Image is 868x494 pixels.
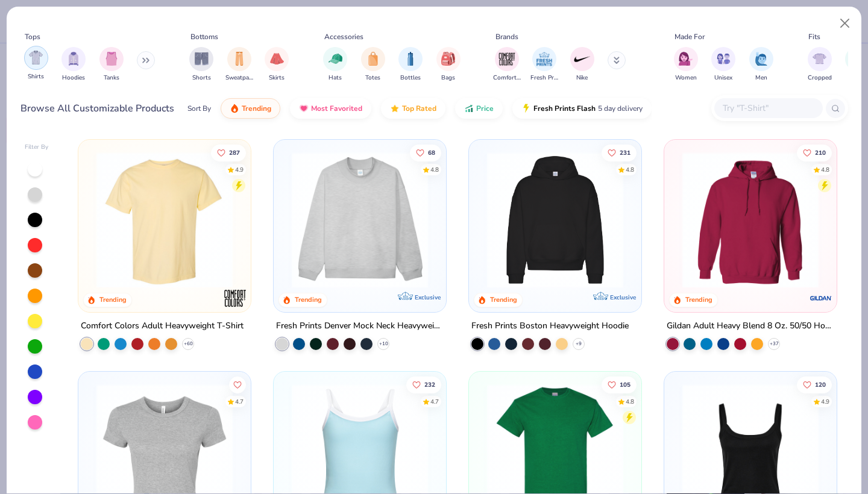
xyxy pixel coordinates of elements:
img: most_fav.gif [299,104,309,113]
div: filter for Unisex [711,47,735,83]
span: Hats [329,73,342,83]
img: Fresh Prints Image [535,50,553,68]
span: Exclusive [415,293,441,301]
span: 287 [230,149,241,155]
div: 4.8 [821,165,829,174]
span: 68 [428,149,435,155]
img: Shorts Image [195,52,209,66]
span: Comfort Colors [493,73,521,83]
span: + 37 [769,340,778,348]
img: trending.gif [230,104,239,113]
button: Fresh Prints Flash5 day delivery [512,98,652,119]
span: Trending [242,104,271,113]
div: 4.9 [236,165,244,174]
div: 4.7 [430,397,439,406]
div: Fresh Prints Boston Heavyweight Hoodie [471,319,629,334]
div: 4.8 [430,165,439,174]
div: Bottoms [190,31,218,42]
button: filter button [99,47,124,83]
button: Like [797,144,832,161]
button: Like [602,376,637,393]
button: filter button [749,47,773,83]
img: Hats Image [329,52,342,66]
img: Sweatpants Image [233,52,246,66]
div: 4.7 [236,397,244,406]
img: Shirts Image [29,51,43,64]
img: Gildan logo [808,286,832,310]
button: Close [834,12,857,35]
div: Gildan Adult Heavy Blend 8 Oz. 50/50 Hooded Sweatshirt [667,319,834,334]
span: Fresh Prints [530,73,558,83]
div: Brands [495,31,518,42]
button: filter button [265,47,289,83]
button: Trending [221,98,280,119]
div: Filter By [25,143,49,152]
span: Fresh Prints Flash [533,104,596,113]
button: filter button [711,47,735,83]
div: filter for Comfort Colors [493,47,521,83]
button: filter button [530,47,558,83]
img: Bags Image [441,52,454,66]
img: Unisex Image [717,52,731,66]
span: + 10 [379,340,388,348]
img: Tanks Image [105,52,118,66]
div: 4.9 [821,397,829,406]
span: Tanks [104,73,119,83]
span: Men [755,73,767,83]
img: Men Image [755,52,768,66]
img: Comfort Colors logo [223,286,247,310]
div: Browse All Customizable Products [20,101,174,116]
img: Hoodies Image [67,52,80,66]
div: filter for Bags [436,47,461,83]
div: filter for Cropped [808,47,832,83]
button: Top Rated [381,98,445,119]
button: Like [230,376,247,393]
img: Comfort Colors Image [498,50,516,68]
span: 5 day delivery [598,102,643,116]
div: filter for Hoodies [61,47,86,83]
span: Bottles [400,73,421,83]
button: Like [410,144,441,161]
button: filter button [361,47,385,83]
div: filter for Fresh Prints [530,47,558,83]
button: filter button [24,47,48,83]
button: filter button [436,47,461,83]
input: Try "T-Shirt" [722,101,814,115]
div: filter for Hats [323,47,347,83]
span: + 60 [184,340,193,348]
img: Totes Image [366,52,380,66]
img: Bottles Image [404,52,417,66]
img: 91acfc32-fd48-4d6b-bdad-a4c1a30ac3fc [481,152,629,288]
div: 4.8 [626,165,634,174]
div: filter for Tanks [99,47,124,83]
img: flash.gif [521,104,531,113]
img: 01756b78-01f6-4cc6-8d8a-3c30c1a0c8ac [676,152,825,288]
div: filter for Nike [570,47,594,83]
img: Skirts Image [270,52,284,66]
span: Top Rated [402,104,436,113]
div: filter for Bottles [398,47,423,83]
button: Like [406,376,441,393]
span: + 9 [576,340,582,348]
span: Skirts [269,73,285,83]
span: 120 [815,381,826,387]
span: 232 [424,381,435,387]
span: Price [476,104,494,113]
div: filter for Men [749,47,773,83]
span: Totes [365,73,380,83]
span: Shorts [192,73,211,83]
span: Unisex [714,73,732,83]
button: filter button [225,47,253,83]
div: filter for Totes [361,47,385,83]
div: filter for Shorts [189,47,213,83]
button: Like [797,376,832,393]
button: filter button [323,47,347,83]
div: filter for Sweatpants [225,47,253,83]
button: filter button [189,47,213,83]
span: Hoodies [62,73,85,83]
div: filter for Women [674,47,698,83]
span: 210 [815,149,826,155]
div: Sort By [187,103,211,114]
span: Cropped [808,73,832,83]
div: Fits [808,31,820,42]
